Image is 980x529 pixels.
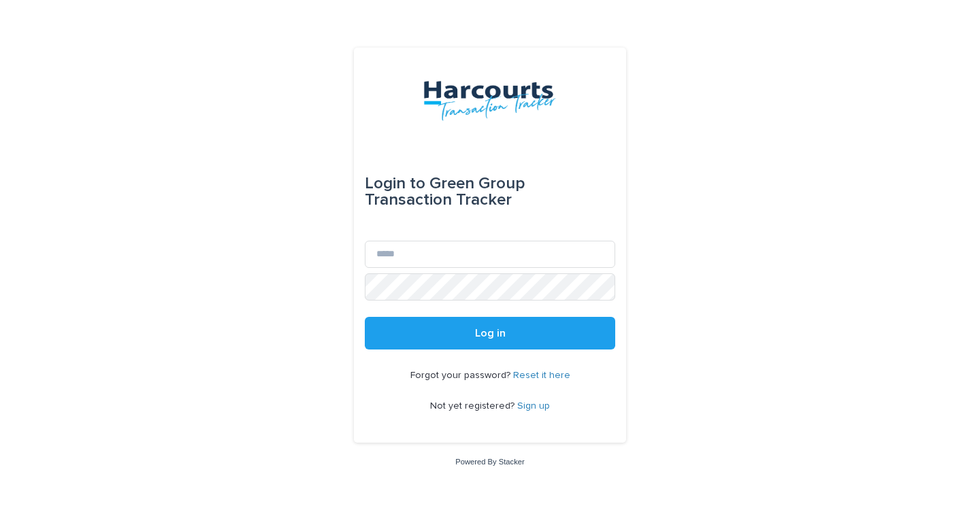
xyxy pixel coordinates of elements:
button: Log in [365,317,615,349]
span: Not yet registered? [430,401,517,411]
span: Login to [365,175,425,192]
span: Log in [475,328,506,339]
span: Forgot your password? [410,371,513,380]
a: Powered By Stacker [455,458,524,466]
a: Reset it here [513,371,570,380]
a: Sign up [517,401,550,411]
img: aRr5UT5PQeWb03tlxx4P [423,80,556,121]
div: Green Group Transaction Tracker [365,165,615,219]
